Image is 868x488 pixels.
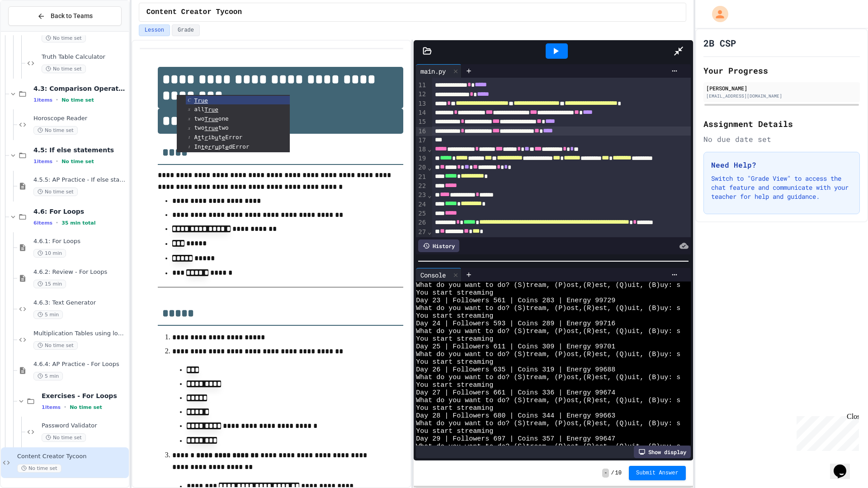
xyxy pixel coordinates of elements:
span: 5 min [33,310,63,319]
span: • [56,219,58,226]
span: 1 items [42,404,61,410]
div: My Account [703,4,731,24]
div: main.py [416,66,450,76]
span: You start streaming [416,335,493,343]
span: Fold line [427,145,432,153]
div: 28 [416,237,427,246]
div: Console [416,270,450,280]
span: You start streaming [416,427,493,435]
span: Fold line [427,192,432,199]
div: 26 [416,218,427,227]
span: Exercises - For Loops [42,392,127,400]
span: 4.6.3: Text Generator [33,299,127,307]
span: No time set [61,159,94,164]
span: 4.6.4: AP Practice - For Loops [33,361,127,368]
div: 14 [416,108,427,117]
div: 17 [416,136,427,145]
span: - [602,469,609,478]
span: 4.5.5: AP Practice - If else statements [33,176,127,184]
span: 10 [615,469,622,477]
h2: Assignment Details [703,117,860,130]
span: 35 min total [61,220,95,226]
span: Content Creator Tycoon [17,453,127,460]
div: 12 [416,90,427,99]
span: 4.6: For Loops [33,207,127,216]
div: [EMAIL_ADDRESS][DOMAIN_NAME] [706,93,857,99]
span: No time set [33,126,78,135]
div: 18 [416,145,427,154]
div: 21 [416,173,427,182]
div: Console [416,268,462,282]
span: • [56,158,58,165]
span: Password Validator [42,422,127,430]
span: Multiplication Tables using loops [33,330,127,338]
span: 4.5: If else statements [33,146,127,154]
span: Submit Answer [636,469,679,477]
span: No time set [70,404,102,410]
div: History [418,239,459,252]
span: Truth Table Calculator [42,53,127,61]
span: Day 23 | Followers 561 | Coins 283 | Energy 99729 [416,297,615,305]
div: 19 [416,154,427,163]
span: • [64,404,66,411]
span: No time set [61,97,94,103]
div: [PERSON_NAME] [706,84,857,92]
span: Day 29 | Followers 697 | Coins 357 | Energy 99647 [416,435,615,443]
h2: Your Progress [703,64,860,77]
div: 13 [416,99,427,108]
span: 15 min [33,280,66,288]
span: No time set [42,34,86,42]
span: • [56,96,58,103]
span: 6 items [33,220,52,226]
span: / [611,469,614,477]
span: 1 items [33,159,52,164]
button: Back to Teams [8,6,122,26]
span: 4.6.1: For Loops [33,238,127,245]
span: What do you want to do? (S)tream, (P)ost,(R)est, (Q)uit, (B)uy: s [416,351,680,358]
span: What do you want to do? (S)tream, (P)ost,(R)est, (Q)uit, (B)uy: s [416,282,680,289]
span: No time set [42,433,86,442]
div: main.py [416,64,462,78]
h3: Need Help? [711,160,852,170]
span: Day 25 | Followers 611 | Coins 309 | Energy 99701 [416,343,615,351]
span: What do you want to do? (S)tream, (P)ost,(R)est, (Q)uit, (B)uy: s [416,443,680,450]
div: 23 [416,191,427,200]
span: What do you want to do? (S)tream, (P)ost,(R)est, (Q)uit, (B)uy: s [416,420,680,427]
button: Submit Answer [629,466,686,480]
span: 4.3: Comparison Operators [33,84,127,93]
div: 22 [416,182,427,191]
span: You start streaming [416,381,493,389]
button: Grade [172,24,200,36]
span: What do you want to do? (S)tream, (P)ost,(R)est, (Q)uit, (B)uy: s [416,328,680,335]
span: Day 26 | Followers 635 | Coins 319 | Energy 99688 [416,366,615,374]
div: 15 [416,117,427,127]
span: What do you want to do? (S)tream, (P)ost,(R)est, (Q)uit, (B)uy: s [416,374,680,381]
p: Switch to "Grade View" to access the chat feature and communicate with your teacher for help and ... [711,174,852,201]
div: Chat with us now!Close [4,4,62,57]
span: 4.6.2: Review - For Loops [33,268,127,276]
span: Fold line [427,164,432,171]
div: 20 [416,163,427,172]
span: No time set [17,464,61,473]
div: 27 [416,228,427,237]
h1: 2B CSP [703,37,736,49]
span: What do you want to do? (S)tream, (P)ost,(R)est, (Q)uit, (B)uy: s [416,305,680,312]
span: 10 min [33,249,66,258]
span: Day 28 | Followers 680 | Coins 344 | Energy 99663 [416,412,615,420]
div: 16 [416,127,427,136]
span: 5 min [33,372,63,380]
span: 1 items [33,97,52,103]
span: Day 27 | Followers 661 | Coins 336 | Energy 99674 [416,389,615,397]
span: What do you want to do? (S)tream, (P)ost,(R)est, (Q)uit, (B)uy: s [416,397,680,404]
div: No due date set [703,134,860,145]
span: Back to Teams [51,11,93,21]
span: You start streaming [416,312,493,320]
div: 24 [416,200,427,209]
span: No time set [42,65,86,73]
button: Lesson [139,24,170,36]
iframe: chat widget [830,452,859,479]
span: Horoscope Reader [33,115,127,122]
span: You start streaming [416,404,493,412]
span: You start streaming [416,289,493,297]
div: Show display [634,446,691,458]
